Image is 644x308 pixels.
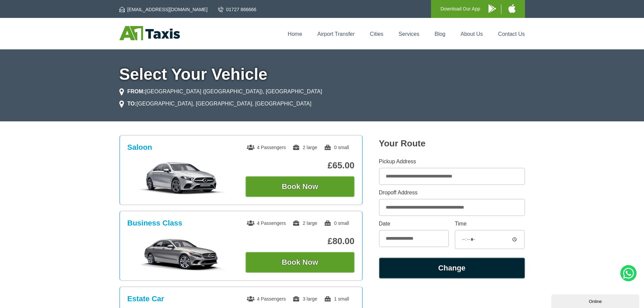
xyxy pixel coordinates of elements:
[399,31,419,37] a: Services
[119,88,322,96] li: [GEOGRAPHIC_DATA] ([GEOGRAPHIC_DATA]), [GEOGRAPHIC_DATA]
[288,31,302,37] a: Home
[127,219,183,228] h3: Business Class
[127,143,152,152] h3: Saloon
[292,145,317,150] span: 2 large
[127,89,145,94] strong: FROM:
[119,6,208,13] a: [EMAIL_ADDRESS][DOMAIN_NAME]
[131,161,233,195] img: Saloon
[119,66,525,82] h1: Select Your Vehicle
[379,138,525,149] h2: Your Route
[245,176,355,197] button: Book Now
[434,31,445,37] a: Blog
[218,6,257,13] a: 01727 866666
[127,294,164,303] h3: Estate Car
[317,31,355,37] a: Airport Transfer
[247,296,286,302] span: 4 Passengers
[292,220,317,226] span: 2 large
[488,4,496,13] img: A1 Taxis Android App
[461,31,483,37] a: About Us
[127,101,137,106] strong: TO:
[131,237,233,271] img: Business Class
[379,190,525,195] label: Dropoff Address
[379,258,525,279] button: Change
[324,220,349,226] span: 0 small
[245,236,355,246] p: £80.00
[379,221,449,227] label: Date
[247,220,286,226] span: 4 Passengers
[119,26,180,40] img: A1 Taxis St Albans LTD
[455,221,525,227] label: Time
[370,31,383,37] a: Cities
[324,145,349,150] span: 0 small
[245,160,355,171] p: £65.00
[498,31,525,37] a: Contact Us
[119,100,312,108] li: [GEOGRAPHIC_DATA], [GEOGRAPHIC_DATA], [GEOGRAPHIC_DATA]
[508,4,516,13] img: A1 Taxis iPhone App
[440,5,480,13] p: Download Our App
[247,145,286,150] span: 4 Passengers
[324,296,349,302] span: 1 small
[292,296,317,302] span: 3 large
[245,252,355,273] button: Book Now
[379,159,525,164] label: Pickup Address
[551,293,641,308] iframe: chat widget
